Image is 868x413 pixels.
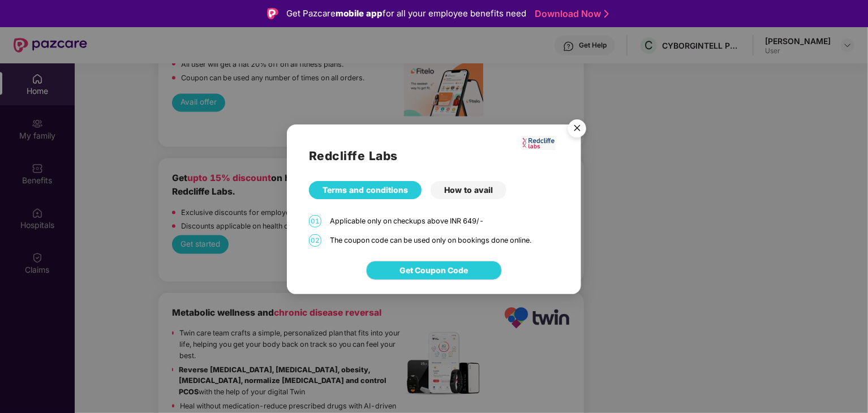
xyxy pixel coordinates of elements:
span: Get Coupon Code [400,264,469,277]
div: Terms and conditions [309,181,422,199]
h2: Redcliffe Labs [309,147,559,165]
button: Get Coupon Code [366,261,502,280]
img: Logo [267,8,278,19]
a: Download Now [535,8,605,20]
strong: mobile app [336,8,383,19]
span: 02 [309,234,321,247]
div: The coupon code can be used only on bookings done online. [330,235,559,246]
span: 01 [309,215,321,227]
button: Close [561,114,592,144]
img: svg+xml;base64,PHN2ZyB4bWxucz0iaHR0cDovL3d3dy53My5vcmcvMjAwMC9zdmciIHdpZHRoPSI1NiIgaGVpZ2h0PSI1Ni... [561,114,593,146]
div: Get Pazcare for all your employee benefits need [286,7,526,20]
img: Stroke [604,8,609,20]
img: Screenshot%202023-06-01%20at%2011.51.45%20AM.png [522,136,556,150]
div: Applicable only on checkups above INR 649/- [330,216,559,227]
div: How to avail [431,181,506,199]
